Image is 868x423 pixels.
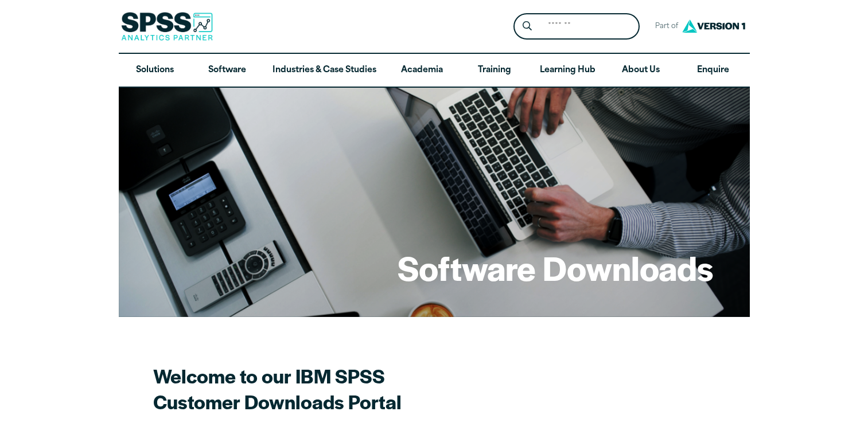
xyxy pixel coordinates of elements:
form: Site Header Search Form [513,13,640,40]
button: Search magnifying glass icon [516,16,538,37]
h2: Welcome to our IBM SPSS Customer Downloads Portal [153,363,555,414]
a: Industries & Case Studies [263,54,386,87]
a: Academia [386,54,458,87]
span: Part of [649,18,679,35]
img: Version1 Logo [679,15,748,37]
a: Learning Hub [531,54,605,87]
a: Solutions [119,54,191,87]
a: Software [191,54,263,87]
h1: Software Downloads [398,245,713,290]
a: Training [458,54,530,87]
a: Enquire [677,54,749,87]
a: About Us [605,54,677,87]
img: SPSS Analytics Partner [121,12,213,41]
nav: Desktop version of site main menu [119,54,750,87]
svg: Search magnifying glass icon [523,21,532,31]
